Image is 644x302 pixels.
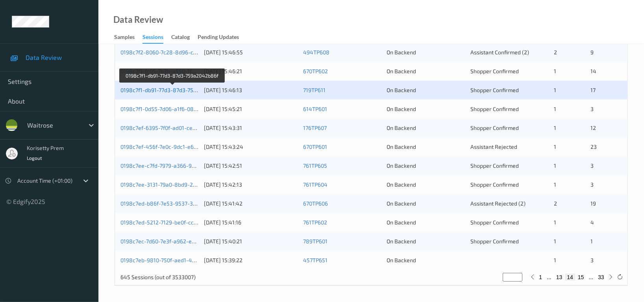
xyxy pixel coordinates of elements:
[303,124,327,131] a: 176TP607
[591,143,597,150] span: 23
[120,49,226,56] a: 0198c7f2-8060-7c28-8d96-c2669de32f41
[303,87,326,93] a: 719TP611
[544,274,554,281] button: ...
[554,257,556,263] span: 1
[120,87,224,93] a: 0198c7f1-db91-77d3-87d3-759a2042b86f
[113,16,163,24] div: Data Review
[554,87,556,93] span: 1
[554,162,556,169] span: 1
[303,200,328,207] a: 670TP606
[591,49,594,56] span: 9
[204,256,298,264] div: [DATE] 15:39:22
[120,181,225,188] a: 0198c7ee-3131-79a0-8bd9-2cdbfe763737
[591,181,594,188] span: 3
[554,274,565,281] button: 13
[587,274,596,281] button: ...
[198,32,247,43] a: Pending Updates
[303,49,329,56] a: 494TP608
[120,200,226,207] a: 0198c7ed-b86f-7e53-9537-31d422741b70
[387,143,465,151] div: On Backend
[387,237,465,245] div: On Backend
[387,162,465,170] div: On Backend
[303,219,327,226] a: 761TP602
[303,143,327,150] a: 670TP601
[537,274,545,281] button: 1
[120,238,224,245] a: 0198c7ec-7d60-7e3f-a962-e1ac8b9d0f65
[596,274,607,281] button: 33
[591,124,596,131] span: 12
[120,68,222,74] a: 0198c7f1-fc05-7b3b-a550-7feed1686b7a
[554,181,556,188] span: 1
[591,106,594,112] span: 3
[387,48,465,56] div: On Backend
[204,105,298,113] div: [DATE] 15:45:21
[204,143,298,151] div: [DATE] 15:43:24
[387,256,465,264] div: On Backend
[554,238,556,245] span: 1
[470,181,519,188] span: Shopper Confirmed
[387,200,465,208] div: On Backend
[470,219,519,226] span: Shopper Confirmed
[204,48,298,56] div: [DATE] 15:46:55
[554,124,556,131] span: 1
[171,33,190,43] div: Catalog
[387,67,465,75] div: On Backend
[204,181,298,189] div: [DATE] 15:42:13
[470,143,517,150] span: Assistant Rejected
[387,86,465,94] div: On Backend
[142,33,163,44] div: Sessions
[303,106,327,112] a: 614TP601
[554,200,557,207] span: 2
[303,162,327,169] a: 761TP605
[114,32,142,43] a: Samples
[470,87,519,93] span: Shopper Confirmed
[387,124,465,132] div: On Backend
[120,273,196,281] p: 645 Sessions (out of 3533007)
[591,200,596,207] span: 19
[204,67,298,75] div: [DATE] 15:46:21
[120,257,226,263] a: 0198c7eb-9810-750f-aed1-4abc8928cf46
[114,33,135,43] div: Samples
[470,106,519,112] span: Shopper Confirmed
[387,219,465,226] div: On Backend
[591,162,594,169] span: 3
[470,68,519,74] span: Shopper Confirmed
[120,219,225,226] a: 0198c7ed-5212-7129-be0f-cc7d7a894461
[120,162,226,169] a: 0198c7ee-c7fd-7979-a366-9e640860176e
[171,32,198,43] a: Catalog
[470,162,519,169] span: Shopper Confirmed
[470,200,526,207] span: Assistant Rejected (2)
[120,106,222,112] a: 0198c7f1-0d55-7d06-a1f6-08b3517c7231
[576,274,587,281] button: 15
[470,238,519,245] span: Shopper Confirmed
[303,68,328,74] a: 670TP602
[591,68,597,74] span: 14
[565,274,576,281] button: 14
[554,143,556,150] span: 1
[470,49,529,56] span: Assistant Confirmed (2)
[303,238,328,245] a: 789TP601
[554,49,557,56] span: 2
[198,33,239,43] div: Pending Updates
[142,32,171,44] a: Sessions
[554,68,556,74] span: 1
[204,219,298,226] div: [DATE] 15:41:16
[470,124,519,131] span: Shopper Confirmed
[303,181,328,188] a: 761TP604
[204,162,298,170] div: [DATE] 15:42:51
[591,238,593,245] span: 1
[204,200,298,208] div: [DATE] 15:41:42
[204,124,298,132] div: [DATE] 15:43:31
[554,219,556,226] span: 1
[303,257,328,263] a: 457TP651
[591,257,594,263] span: 3
[591,87,596,93] span: 17
[387,181,465,189] div: On Backend
[387,105,465,113] div: On Backend
[204,237,298,245] div: [DATE] 15:40:21
[120,143,223,150] a: 0198c7ef-456f-7e0c-9dc1-e6ace0c1cece
[591,219,594,226] span: 4
[554,106,556,112] span: 1
[120,124,222,131] a: 0198c7ef-6395-7f0f-ad01-cece14432f3b
[204,86,298,94] div: [DATE] 15:46:13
